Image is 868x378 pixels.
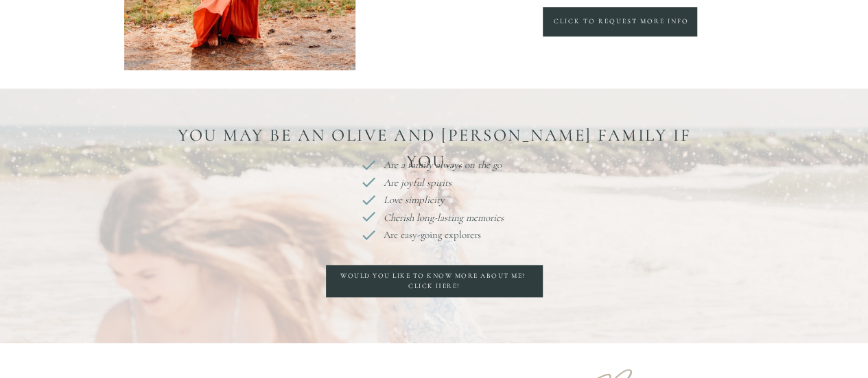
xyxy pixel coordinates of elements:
p: Are easy-going explorers [384,156,508,252]
a: Click to request more info [517,16,726,27]
a: Would you like to know more about me? Click here! [333,271,536,291]
p: You may be an Olive and [PERSON_NAME] Family If you... [152,123,718,144]
i: Are a family always on the go Are joyful spirits Love simplicity Cherish long-lasting memories [384,158,504,224]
